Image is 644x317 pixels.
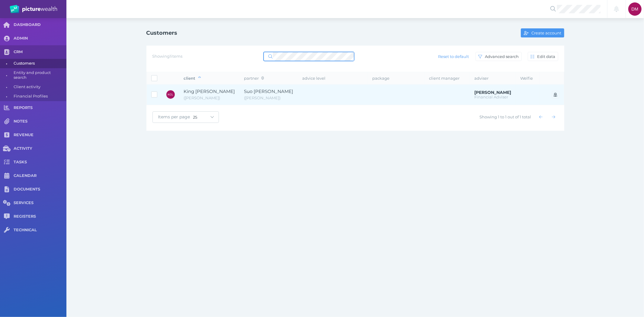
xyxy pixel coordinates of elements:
[521,28,564,37] button: Create account
[552,91,559,98] button: Open user's account in Portal
[536,54,558,59] span: Edit data
[470,72,516,85] th: adviser
[14,214,66,219] span: REGISTERS
[425,72,470,85] th: client manager
[14,187,66,192] span: DOCUMENTS
[168,93,173,96] span: KCL
[435,52,472,61] button: Reset to default
[14,133,66,138] span: REVENUE
[14,160,66,165] span: TASKS
[14,82,64,92] span: Client activity
[14,68,64,82] span: Entity and product search
[244,95,281,100] span: Judy
[14,173,66,178] span: CALENDAR
[10,5,57,13] img: PW
[152,54,183,59] span: Showing 1 items
[184,76,201,81] span: client
[14,36,66,41] span: ADMIN
[146,30,178,36] h1: Customers
[14,22,66,27] span: DASHBOARD
[184,95,220,100] span: James
[484,54,521,59] span: Advanced search
[632,7,639,11] span: DM
[474,90,511,95] span: Peter McDonald
[14,92,64,101] span: Financial Profiles
[153,114,193,120] span: Items per page
[528,52,558,61] button: Edit data
[14,50,66,55] span: CRM
[549,113,558,122] button: Show next page
[474,94,508,99] span: Financial Adviser
[476,52,522,61] button: Advanced search
[368,72,425,85] th: package
[184,88,235,94] span: King Chee Lau
[628,2,642,16] div: Dee Molloy
[14,105,66,110] span: REPORTS
[298,72,368,85] th: advice level
[166,90,175,99] div: King Chee Lau
[14,119,66,124] span: NOTES
[14,146,66,151] span: ACTIVITY
[530,30,564,35] span: Create account
[516,72,540,85] th: Welfie
[435,54,471,59] span: Reset to default
[14,228,66,233] span: TECHNICAL
[244,88,293,94] span: Suo King Ting
[537,113,546,122] button: Show previous page
[480,114,531,119] span: Showing 1 to 1 out of 1 total
[14,200,66,206] span: SERVICES
[14,59,64,68] span: Customers
[244,76,264,81] span: partner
